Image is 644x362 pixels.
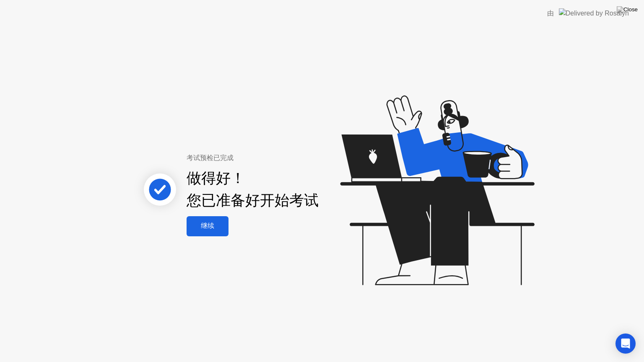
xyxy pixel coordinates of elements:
button: 继续 [187,216,229,236]
div: Open Intercom Messenger [615,334,636,354]
div: 继续 [189,222,226,230]
img: Delivered by Rosalyn [559,8,629,18]
img: Close [617,6,638,13]
div: 做得好！ 您已准备好开始考试 [187,167,319,212]
div: 考试预检已完成 [187,153,360,163]
div: 由 [547,8,554,18]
